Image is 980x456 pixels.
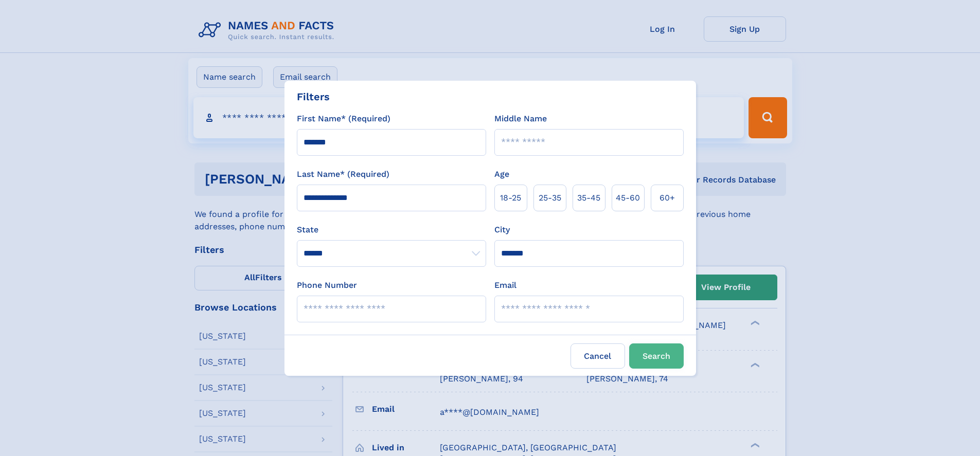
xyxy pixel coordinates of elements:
button: Search [629,343,684,369]
span: 60+ [660,192,675,204]
label: Phone Number [297,279,357,291]
label: City [494,224,510,236]
label: Last Name* (Required) [297,168,389,180]
label: Middle Name [494,113,547,125]
label: Cancel [571,343,625,369]
label: State [297,224,486,236]
span: 25‑35 [539,192,561,204]
label: First Name* (Required) [297,113,390,125]
span: 18‑25 [500,192,521,204]
label: Age [494,168,509,180]
span: 45‑60 [616,192,640,204]
label: Email [494,279,516,291]
div: Filters [297,89,330,104]
span: 35‑45 [577,192,600,204]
